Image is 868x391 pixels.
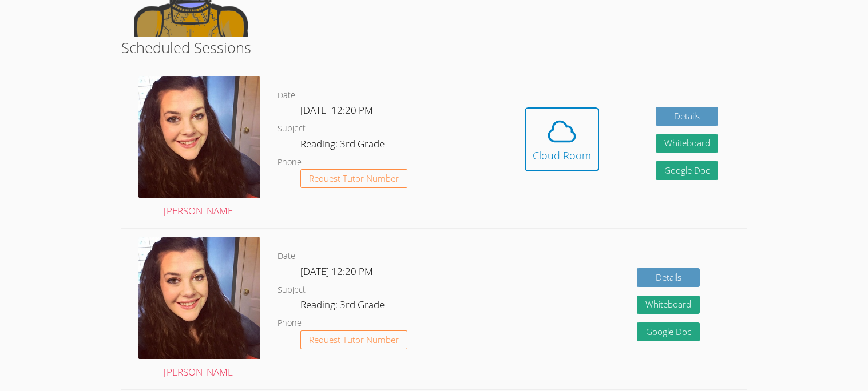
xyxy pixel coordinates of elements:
[278,155,302,170] dt: Phone
[121,37,746,58] h2: Scheduled Sessions
[656,107,719,126] a: Details
[309,336,399,344] span: Request Tutor Number
[656,134,719,153] button: Whiteboard
[300,103,373,117] span: [DATE] 12:20 PM
[637,268,700,287] a: Details
[278,316,302,330] dt: Phone
[278,89,295,103] dt: Date
[656,161,719,180] a: Google Doc
[138,237,260,381] a: [PERSON_NAME]
[138,237,260,359] img: avatar.png
[278,122,306,136] dt: Subject
[138,76,260,220] a: [PERSON_NAME]
[637,322,700,341] a: Google Doc
[533,147,591,163] div: Cloud Room
[300,297,387,316] dd: Reading: 3rd Grade
[300,330,407,349] button: Request Tutor Number
[300,265,373,278] span: [DATE] 12:20 PM
[300,136,387,155] dd: Reading: 3rd Grade
[278,249,295,264] dt: Date
[637,296,700,314] button: Whiteboard
[278,283,306,297] dt: Subject
[138,76,260,198] img: avatar.png
[300,169,407,188] button: Request Tutor Number
[525,107,599,171] button: Cloud Room
[309,174,399,183] span: Request Tutor Number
